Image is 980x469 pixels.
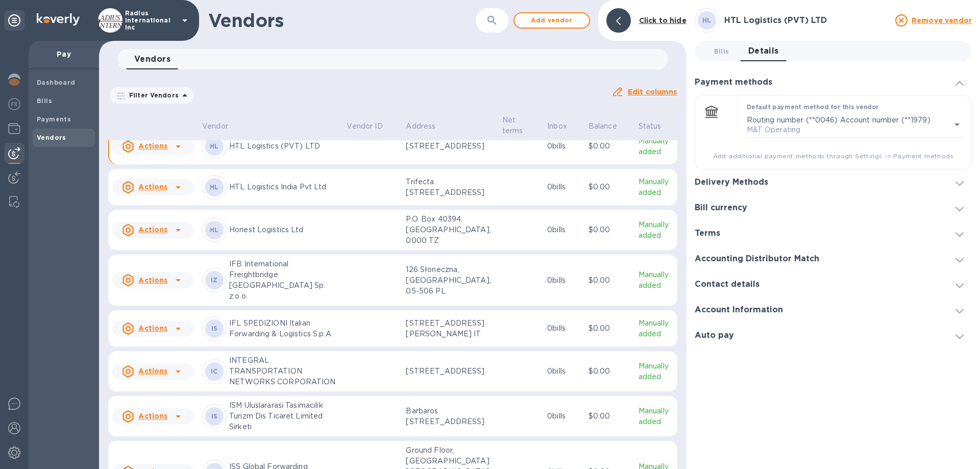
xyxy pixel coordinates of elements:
p: Balance [589,121,617,132]
h3: Payment methods [695,78,772,87]
p: $0.00 [589,366,630,377]
b: IZ [211,276,218,284]
p: Address [406,121,435,132]
p: 0 bills [547,182,580,192]
p: Manually added [639,406,673,427]
h3: Terms [695,229,720,238]
b: IS [211,325,218,332]
div: Unpin categories [4,10,24,31]
p: $0.00 [589,141,630,152]
label: Default payment method for this vendor [747,105,879,111]
p: Manually added [639,269,673,291]
p: 0 bills [547,366,580,377]
p: Manually added [639,318,673,339]
p: 0 bills [547,323,580,334]
img: Logo [37,13,80,26]
div: Default payment method for this vendorRouting number (**0046) Account number (**1979)M&T Operatin... [703,104,963,161]
span: M&T Operating [747,126,801,134]
span: Vendor ID [347,121,396,132]
h3: Auto pay [695,331,734,340]
u: Actions [138,142,167,150]
span: Balance [589,121,630,132]
h3: Accounting Distributor Match [695,254,819,264]
b: IS [211,412,218,420]
h3: Contact details [695,280,759,289]
u: Actions [138,276,167,284]
b: HL [210,226,219,234]
p: Manually added [639,136,673,157]
b: IC [211,367,218,375]
b: Bills [37,97,52,105]
u: Actions [138,412,167,420]
b: Vendors [37,134,66,141]
u: Remove vendor [912,16,972,24]
p: [STREET_ADDRESS] [406,366,494,377]
p: Filter Vendors [125,91,179,100]
p: Radius International Inc [125,10,176,31]
img: Wallets [8,122,20,135]
p: ISM Uluslararasi Tasimacilik Turizm Dis Ticaret Limited Sirketi [229,400,338,432]
span: Net terms [502,115,539,136]
p: $0.00 [589,275,630,286]
p: Net terms [502,115,526,136]
span: Inbox [547,121,580,132]
p: $0.00 [589,323,630,334]
p: Vendor ID [347,121,382,132]
p: Inbox [547,121,567,132]
p: IFB International Freightbridge [GEOGRAPHIC_DATA] Sp. z.o.o [229,259,338,302]
b: Payments [37,115,71,123]
p: Vendor [202,121,228,132]
h3: Bill currency [695,203,747,213]
p: P.O. Box 40394, [GEOGRAPHIC_DATA], 0000 TZ [406,214,494,246]
p: 126 Słoneczna, [GEOGRAPHIC_DATA], 05-506 PL [406,264,494,297]
p: 0 bills [547,411,580,422]
img: Foreign exchange [8,98,20,110]
b: Click to hide [639,16,687,24]
p: Status [639,121,661,132]
b: HL [210,183,219,191]
span: Address [406,121,449,132]
p: [STREET_ADDRESS][PERSON_NAME] IT [406,318,494,339]
p: 0 bills [547,141,580,152]
p: Pay [37,49,91,59]
span: Vendor [202,121,241,132]
u: Edit columns [628,88,677,96]
p: Routing number (**0046) Account number (**1979) [747,115,930,126]
span: Add additional payment methods through Settings -> Payment methods [703,151,963,161]
p: Manually added [639,361,673,382]
button: Add vendor [513,12,590,29]
p: Manually added [639,219,673,241]
b: HL [210,142,219,150]
p: IFL SPEDIZIONI Italian Forwarding & Logistics S.p.A [229,318,338,339]
u: Actions [138,324,167,332]
p: $0.00 [589,182,630,192]
p: HTL Logistics (PVT) LTD [229,141,338,152]
p: Barbaros [STREET_ADDRESS] [406,406,494,427]
u: Actions [138,226,167,234]
p: [STREET_ADDRESS] [406,141,494,152]
span: Add vendor [523,14,581,27]
p: $0.00 [589,225,630,235]
p: Manually added [639,177,673,198]
p: Trifecta [STREET_ADDRESS] [406,177,494,198]
b: Dashboard [37,79,76,86]
u: Actions [138,367,167,375]
u: Actions [138,183,167,191]
span: Details [748,44,779,58]
p: HTL Logistics India Pvt Ltd [229,182,338,192]
p: 0 bills [547,225,580,235]
p: $0.00 [589,411,630,422]
div: Routing number (**0046) Account number (**1979)M&T Operating [747,112,963,138]
h3: Account Information [695,305,783,315]
h3: Delivery Methods [695,178,768,187]
h3: HTL Logistics (PVT) LTD [724,16,889,26]
p: INTEGRAL TRANSPORTATION NETWORKS CORPORATION [229,355,338,387]
span: Bills [714,46,729,57]
b: HL [702,16,712,24]
span: Vendors [134,52,170,66]
p: Honest Logistics Ltd [229,225,338,235]
h1: Vendors [208,10,448,31]
p: 0 bills [547,275,580,286]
